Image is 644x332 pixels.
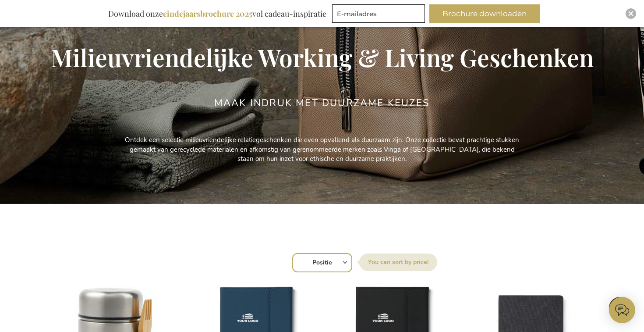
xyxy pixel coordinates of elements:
img: Close [628,11,633,16]
form: marketing offers and promotions [332,4,428,25]
iframe: belco-activator-frame [609,297,635,323]
input: E-mailadres [332,4,425,23]
div: Close [626,8,636,19]
p: Ontdek een selectie milieuvriendelijke relatiegeschenken die even opvallend als duurzaam zijn. On... [125,136,519,164]
button: Brochure downloaden [429,4,540,23]
div: Download onze vol cadeau-inspiratie [104,4,330,23]
span: Milieuvriendelijke Working & Living Geschenken [51,41,594,73]
b: eindejaarsbrochure 2025 [163,8,252,19]
label: Sorteer op [359,253,437,271]
h2: Maak indruk met duurzame keuzes [214,98,430,108]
